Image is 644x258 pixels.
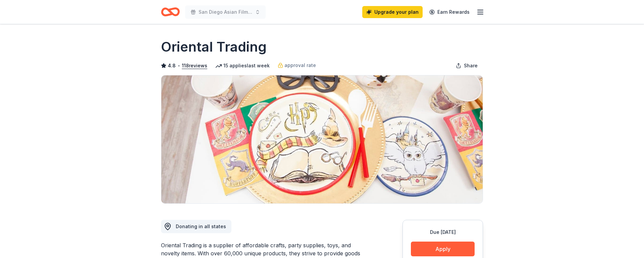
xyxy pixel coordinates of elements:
[215,62,270,70] div: 15 applies last week
[278,61,316,69] a: approval rate
[182,62,207,70] button: 118reviews
[168,62,176,70] span: 4.8
[425,6,474,18] a: Earn Rewards
[199,8,252,16] span: San Diego Asian Film Festival (SDAFF)
[161,75,483,203] img: Image for Oriental Trading
[161,4,180,20] a: Home
[411,242,475,256] button: Apply
[411,228,475,236] div: Due [DATE]
[178,63,180,68] span: •
[161,38,267,56] h1: Oriental Trading
[185,5,266,19] button: San Diego Asian Film Festival (SDAFF)
[450,59,483,72] button: Share
[284,61,316,69] span: approval rate
[362,6,423,18] a: Upgrade your plan
[464,62,478,70] span: Share
[176,223,226,229] span: Donating in all states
